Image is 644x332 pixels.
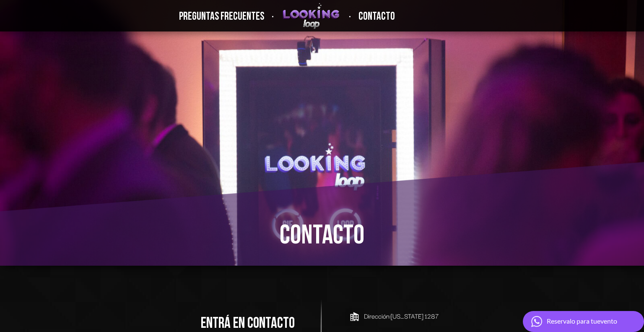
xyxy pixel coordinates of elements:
[531,316,542,327] img: WhatsApp Looking Loop
[272,6,274,22] span: .
[345,308,364,326] img: ico-contacto-direccion.png
[547,317,617,325] p: Reservalo para tu
[523,311,644,332] a: Reservalo para tuevento
[345,308,555,326] li: [US_STATE] 1287
[349,6,351,22] span: .
[597,317,617,325] span: evento
[282,1,341,30] img: logo_cabecera.png
[179,10,264,23] a: PREGUNTAS FRECUENTES
[358,10,395,23] a: CONTACTO
[364,310,391,320] strong: Dirección:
